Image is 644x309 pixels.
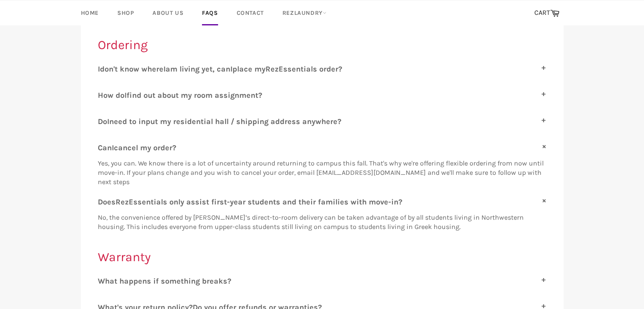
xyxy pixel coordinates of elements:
h2: Warranty [98,248,547,266]
a: FAQs [193,0,226,25]
span: ssentials order? [283,64,342,74]
a: RezLaundry [274,0,335,25]
span: oes [103,197,116,207]
span: don't know where [100,64,163,74]
span: cancel my order? [114,143,176,152]
span: find out about my room assignment? [127,91,262,100]
h2: Ordering [98,36,547,54]
label: C I [98,143,547,152]
label: D R E [98,197,547,207]
label: I I I R E [98,64,547,74]
span: No, the convenience offered by [PERSON_NAME]’s direct-to-room delivery can be taken advantage of ... [98,213,524,231]
label: W [98,276,547,286]
span: am living yet, can [166,64,230,74]
a: Shop [109,0,142,25]
span: place my [232,64,265,74]
span: o [103,117,107,126]
a: Contact [228,0,272,25]
span: ez [271,64,279,74]
span: need to input my residential hall / shipping address anywhere? [109,117,341,126]
span: hat happens if something breaks? [105,276,231,286]
a: About Us [144,0,192,25]
a: CART [530,4,564,22]
span: Yes, you can. We know there is a lot of uncertainty around returning to campus this fall. That's ... [98,159,544,186]
label: D I [98,117,547,126]
a: Home [72,0,107,25]
span: ow do [103,91,124,100]
span: ez [121,197,129,207]
label: H I [98,91,547,100]
span: ssentials only assist first-year students and their families with move-in? [133,197,402,207]
span: an [102,143,112,152]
